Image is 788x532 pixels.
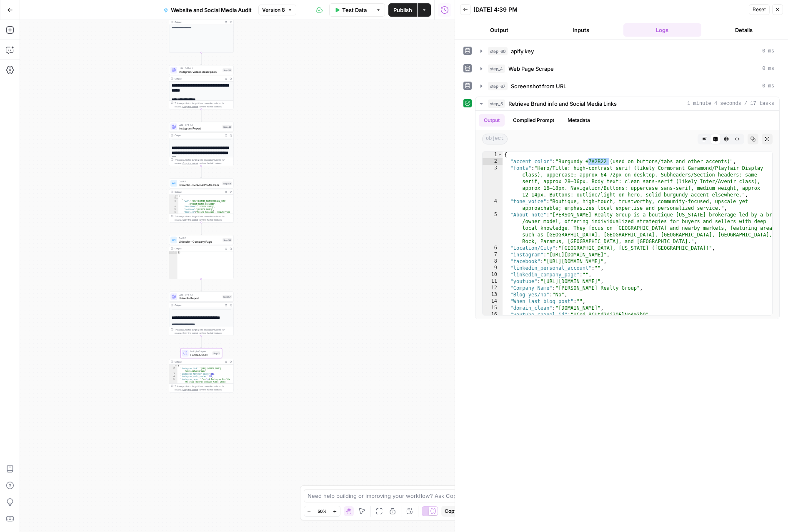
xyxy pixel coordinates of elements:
[223,295,232,298] div: Step 57
[393,6,412,14] span: Publish
[175,303,222,307] div: Output
[169,348,234,393] div: Multiple OutputsFormat JSONStep 2Output{ "Instagram_link":"[URL][DOMAIN_NAME] /vickigalvangroup/"...
[342,6,367,14] span: Test Data
[175,158,232,165] div: This output is too large & has been abbreviated for review. to view the full content.
[179,296,221,300] span: Linkedin Report
[483,251,503,258] div: 7
[223,181,232,185] div: Step 54
[687,100,774,107] span: 1 minute 4 seconds / 17 tasks
[483,152,503,158] div: 1
[483,165,503,198] div: 3
[176,197,178,200] span: Toggle code folding, rows 2 through 35
[169,200,178,206] div: 3
[488,82,508,90] span: step_67
[318,508,327,515] span: 50%
[183,162,198,164] span: Copy the output
[441,506,460,517] button: Copy
[169,211,178,219] div: 6
[175,190,222,194] div: Output
[175,247,222,250] div: Output
[213,351,220,355] div: Step 2
[179,126,221,130] span: Instagram Report
[388,3,417,17] button: Publish
[498,152,502,158] span: Toggle code folding, rows 1 through 18
[762,47,774,55] span: 0 ms
[190,353,211,357] span: Format JSON
[483,198,503,211] div: 4
[488,99,505,108] span: step_5
[175,215,232,221] div: This output is too large & has been abbreviated for review. to view the full content.
[169,235,234,279] div: Call APILinkedIn - Company PageStep 58Output[]
[483,291,503,298] div: 13
[169,206,178,209] div: 4
[483,298,503,305] div: 14
[201,279,202,291] g: Edge from step_58 to step_57
[169,251,178,254] div: 1
[511,47,534,55] span: apify key
[329,3,372,17] button: Test Data
[542,23,620,37] button: Inputs
[479,114,505,127] button: Output
[169,195,178,198] div: 1
[460,23,538,37] button: Output
[179,180,221,183] span: Call API
[179,236,221,240] span: Call API
[175,134,222,137] div: Output
[158,3,257,17] button: Website and Social Media Audit
[179,70,221,74] span: Instagram Videos description
[483,285,503,291] div: 12
[179,183,221,187] span: LinkedIn - Personal Profile Data
[762,65,774,72] span: 0 ms
[179,239,221,244] span: LinkedIn - Company Page
[475,45,779,58] button: 0 ms
[169,367,178,373] div: 2
[483,271,503,278] div: 10
[511,82,566,90] span: Screenshot from URL
[488,47,508,55] span: step_60
[223,68,232,72] div: Step 53
[169,365,178,368] div: 1
[175,77,222,80] div: Output
[201,336,202,348] g: Edge from step_57 to step_2
[169,197,178,200] div: 2
[749,4,770,15] button: Reset
[171,6,252,14] span: Website and Social Media Audit
[508,99,617,108] span: Retrieve Brand info and Social Media Links
[762,82,774,90] span: 0 ms
[223,125,232,129] div: Step 46
[475,62,779,75] button: 0 ms
[483,245,503,251] div: 6
[705,23,783,37] button: Details
[179,67,221,70] span: LLM · GPT-4.1
[483,258,503,265] div: 8
[169,208,178,211] div: 5
[563,114,595,127] button: Metadata
[482,134,508,144] span: object
[169,375,178,378] div: 4
[488,65,505,73] span: step_4
[175,20,222,24] div: Output
[483,311,503,318] div: 16
[201,53,202,65] g: Edge from step_50 to step_53
[176,195,178,198] span: Toggle code folding, rows 1 through 36
[508,114,559,127] button: Compiled Prompt
[483,278,503,285] div: 11
[201,109,202,122] g: Edge from step_53 to step_46
[753,6,766,13] span: Reset
[475,97,779,110] button: 1 minute 4 seconds / 17 tasks
[483,211,503,245] div: 5
[175,385,232,391] div: This output is too large & has been abbreviated for review. to view the full content.
[223,238,232,242] div: Step 58
[475,111,779,319] div: 1 minute 4 seconds / 17 tasks
[175,365,178,368] span: Toggle code folding, rows 1 through 6
[483,305,503,311] div: 15
[183,105,198,108] span: Copy the output
[445,507,457,515] span: Copy
[183,332,198,334] span: Copy the output
[201,223,202,235] g: Edge from step_54 to step_58
[175,360,222,363] div: Output
[262,6,285,14] span: Version 8
[179,293,221,296] span: LLM · GPT-4.1
[190,350,211,353] span: Multiple Outputs
[169,373,178,375] div: 3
